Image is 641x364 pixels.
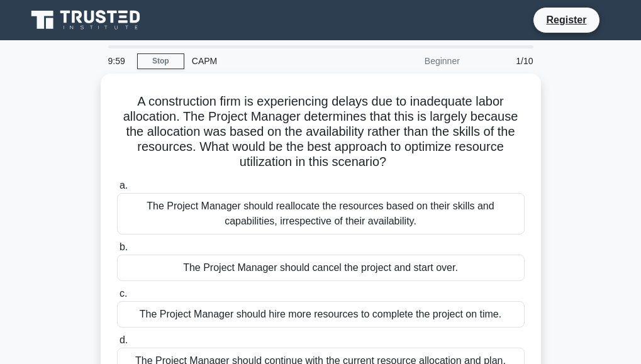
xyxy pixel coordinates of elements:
h5: A construction firm is experiencing delays due to inadequate labor allocation. The Project Manage... [116,94,526,170]
div: CAPM [184,48,357,74]
a: Register [538,12,594,28]
div: The Project Manager should hire more resources to complete the project on time. [117,301,525,328]
span: c. [120,288,127,299]
div: 1/10 [467,48,541,74]
span: b. [120,241,128,252]
div: The Project Manager should cancel the project and start over. [117,255,525,281]
div: 9:59 [101,48,137,74]
a: Stop [137,53,184,69]
span: a. [120,180,128,190]
div: Beginner [357,48,467,74]
span: d. [120,334,128,345]
div: The Project Manager should reallocate the resources based on their skills and capabilities, irres... [117,193,525,234]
